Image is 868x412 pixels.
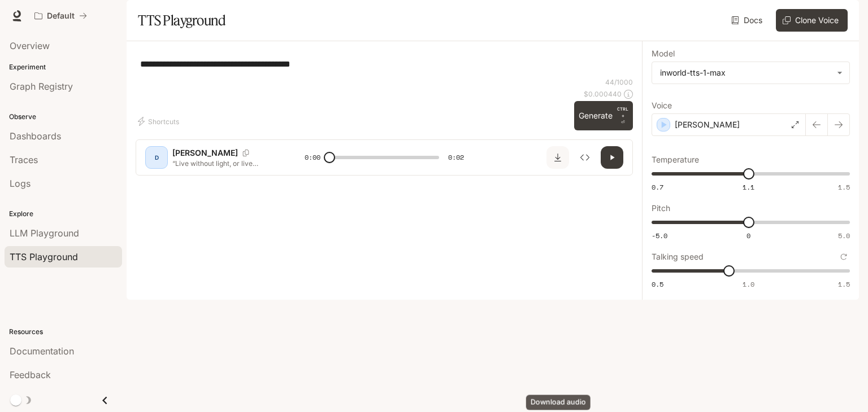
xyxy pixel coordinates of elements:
p: Pitch [652,204,670,212]
p: “Live without light, or live without sound?” [172,159,277,168]
p: 44 / 1000 [605,77,633,87]
span: 0.7 [652,182,663,192]
p: Default [47,11,75,21]
p: Talking speed [652,253,704,261]
span: 0:02 [448,152,464,163]
a: Docs [729,9,767,32]
div: inworld-tts-1-max [660,67,831,78]
button: Inspect [574,146,596,169]
span: 1.1 [743,182,754,192]
div: D [147,148,166,166]
button: Clone Voice [776,9,848,32]
div: Download audio [526,395,591,410]
p: Temperature [652,156,699,164]
p: [PERSON_NAME] [675,119,740,130]
p: $ 0.000440 [584,89,622,99]
p: Model [652,50,675,58]
span: 1.0 [743,279,754,289]
button: Download audio [546,146,569,169]
div: inworld-tts-1-max [652,62,849,84]
span: 0.5 [652,279,663,289]
p: CTRL + [617,106,628,119]
button: Copy Voice ID [238,150,254,156]
h1: TTS Playground [138,9,225,32]
button: Shortcuts [136,112,184,130]
span: 1.5 [838,182,850,192]
span: 0:00 [305,152,320,163]
p: Voice [652,102,672,109]
button: Reset to default [837,251,850,263]
button: GenerateCTRL +⏎ [574,101,633,130]
span: 1.5 [838,279,850,289]
span: -5.0 [652,231,667,240]
button: All workspaces [29,5,92,27]
p: ⏎ [617,106,628,126]
span: 0 [747,231,750,240]
span: 5.0 [838,231,850,240]
p: [PERSON_NAME] [172,147,238,159]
